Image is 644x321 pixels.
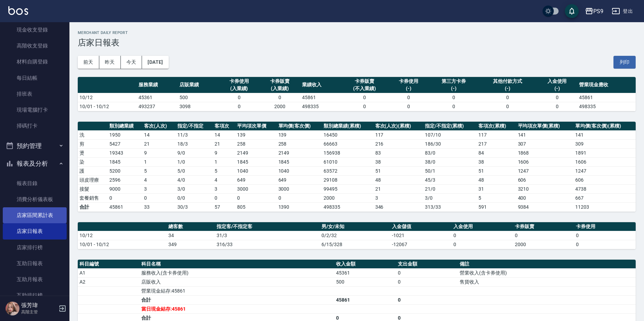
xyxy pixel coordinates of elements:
td: 21 [374,184,423,193]
th: 備註 [458,260,636,269]
h3: 店家日報表 [78,38,636,47]
td: 5427 [108,139,143,148]
td: 66663 [322,139,373,148]
td: 0 [574,231,636,240]
td: 606 [516,175,574,184]
div: 卡券販賣 [343,78,386,85]
td: 45861 [300,93,341,102]
a: 每日結帳 [3,70,67,86]
td: 售貨收入 [458,277,636,286]
th: 指定/不指定(累積) [423,122,477,131]
th: 科目名稱 [140,260,334,269]
th: 總客數 [167,222,215,231]
td: 營業收入(含卡券使用) [458,268,636,277]
th: 指定客/不指定客 [215,222,320,231]
td: 1040 [277,166,322,175]
td: 當日現金結存:45861 [140,304,334,313]
td: 0 [259,93,300,102]
td: 3 [374,193,423,202]
td: 83 [374,148,423,157]
button: 列印 [613,56,636,69]
td: 216 [374,139,423,148]
div: 入金使用 [538,78,576,85]
div: 卡券使用 [390,78,427,85]
td: 19343 [108,148,143,157]
td: 0 [341,93,388,102]
td: 3 [142,184,176,193]
td: 349 [167,240,215,249]
td: 店販收入 [140,277,334,286]
td: 0 [219,102,260,111]
td: 9384 [516,202,574,211]
td: 9000 [108,184,143,193]
th: 單均價(客次價) [277,122,322,131]
td: 649 [277,175,322,184]
td: 498335 [300,102,341,111]
td: -12067 [390,240,452,249]
th: 客次(人次)(累積) [374,122,423,131]
button: PS9 [582,4,606,18]
td: 剪 [78,139,108,148]
td: 117 [477,130,516,139]
td: 0 [235,193,276,202]
th: 卡券使用 [574,222,636,231]
td: 4738 [574,184,636,193]
td: -1021 [390,231,452,240]
td: 1247 [574,166,636,175]
td: 1845 [235,157,276,166]
td: 0 [429,93,479,102]
th: 平均項次單價 [235,122,276,131]
td: 1 [142,157,176,166]
td: 309 [574,139,636,148]
td: 45 / 3 [423,175,477,184]
td: 51 [477,166,516,175]
td: 21 [142,139,176,148]
button: 報表及分析 [3,155,67,173]
td: 18 / 3 [176,139,213,148]
td: 2000 [513,240,575,249]
td: 10/01 - 10/12 [78,102,137,111]
td: 2596 [108,175,143,184]
th: 客項次(累積) [477,122,516,131]
button: 登出 [609,5,636,18]
th: 入金使用 [452,222,513,231]
td: 14 [142,130,176,139]
th: 類別總業績(累積) [322,122,373,131]
div: (-) [390,85,427,92]
th: 營業現金應收 [577,77,636,93]
th: 指定/不指定 [176,122,213,131]
img: Logo [8,6,28,15]
td: 107 / 10 [423,130,477,139]
td: 0 [429,102,479,111]
div: 其他付款方式 [480,78,535,85]
div: (不入業績) [343,85,386,92]
td: 0 [452,240,513,249]
td: 5 [142,166,176,175]
div: 卡券販賣 [261,78,299,85]
td: 4 [142,175,176,184]
h2: Merchant Daily Report [78,31,636,35]
td: 合計 [78,202,108,211]
td: 1868 [516,148,574,157]
td: 頭皮理療 [78,175,108,184]
a: 材料自購登錄 [3,54,67,70]
td: 649 [235,175,276,184]
td: 1845 [108,157,143,166]
td: 0 [396,268,458,277]
td: 9 [142,148,176,157]
td: 57 [213,202,235,211]
td: 2000 [259,102,300,111]
th: 卡券販賣 [513,222,575,231]
td: 139 [235,130,276,139]
td: 84 [477,148,516,157]
td: 1950 [108,130,143,139]
th: 類別總業績 [108,122,143,131]
table: a dense table [78,77,636,111]
td: 0 [388,102,429,111]
td: 21 [213,139,235,148]
a: 掃碼打卡 [3,118,67,134]
td: 45361 [137,93,178,102]
div: (-) [431,85,477,92]
td: 0 [478,93,537,102]
td: 0 [478,102,537,111]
